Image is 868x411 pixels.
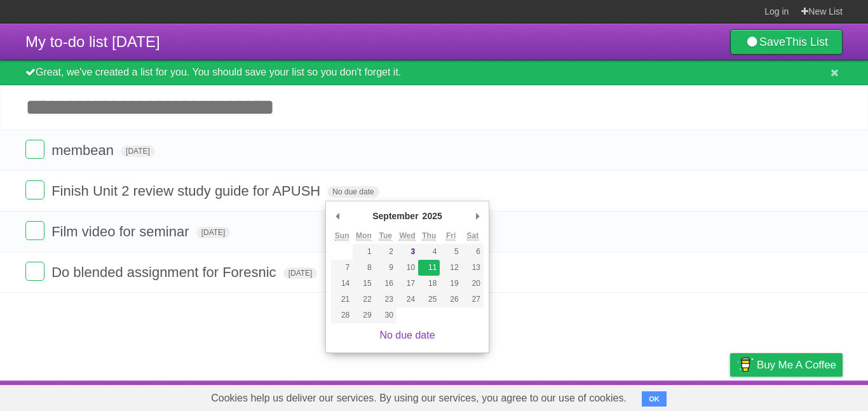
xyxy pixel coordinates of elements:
button: 15 [353,276,374,292]
abbr: Tuesday [379,231,391,241]
button: OK [642,391,667,407]
button: 11 [418,260,440,276]
span: Cookies help us deliver our services. By using our services, you agree to our use of cookies. [198,386,639,411]
label: Done [25,180,44,199]
label: Done [25,140,44,159]
b: This List [785,36,828,48]
button: 23 [375,292,397,307]
button: Next Month [471,206,484,226]
abbr: Monday [356,231,372,241]
a: SaveThis List [730,29,843,55]
span: Do blended assignment for Foresnic [51,264,279,280]
button: 22 [353,292,374,307]
button: 26 [440,292,461,307]
abbr: Saturday [467,231,479,241]
abbr: Wednesday [399,231,415,241]
button: 21 [331,292,353,307]
button: 2 [375,244,397,260]
button: 4 [418,244,440,260]
span: [DATE] [196,227,231,238]
abbr: Friday [446,231,456,241]
span: membean [51,142,117,158]
button: 30 [375,307,397,323]
button: 12 [440,260,461,276]
button: 29 [353,307,374,323]
label: Done [25,262,44,281]
button: 9 [375,260,397,276]
button: 7 [331,260,353,276]
span: Buy me a coffee [757,354,836,376]
a: No due date [379,330,435,340]
span: [DATE] [283,267,318,279]
button: 5 [440,244,461,260]
span: No due date [327,186,379,198]
div: September [370,206,420,226]
button: 10 [397,260,418,276]
span: [DATE] [121,145,155,157]
div: 2025 [421,206,444,226]
a: Developers [603,384,654,408]
button: 16 [375,276,397,292]
button: 25 [418,292,440,307]
a: Suggest a feature [763,384,843,408]
button: 24 [397,292,418,307]
button: 28 [331,307,353,323]
button: 1 [353,244,374,260]
a: Privacy [714,384,747,408]
button: 19 [440,276,461,292]
button: 13 [462,260,484,276]
button: 27 [462,292,484,307]
a: About [561,384,588,408]
button: Previous Month [331,206,344,226]
button: 18 [418,276,440,292]
abbr: Sunday [335,231,349,241]
a: Buy me a coffee [730,353,843,377]
span: My to-do list [DATE] [25,33,160,50]
span: Film video for seminar [51,224,192,239]
button: 20 [462,276,484,292]
label: Done [25,221,44,240]
button: 3 [397,244,418,260]
button: 6 [462,244,484,260]
a: Terms [670,384,698,408]
abbr: Thursday [422,231,436,241]
button: 14 [331,276,353,292]
span: Finish Unit 2 review study guide for APUSH [51,183,323,199]
button: 8 [353,260,374,276]
button: 17 [397,276,418,292]
img: Buy me a coffee [736,354,754,375]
